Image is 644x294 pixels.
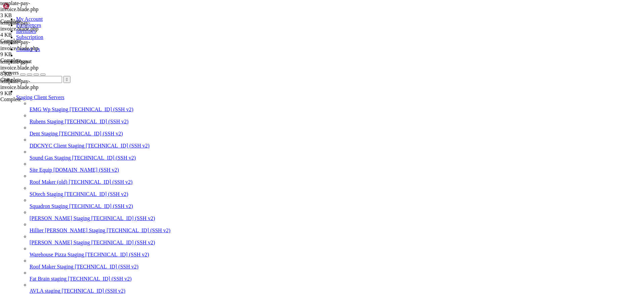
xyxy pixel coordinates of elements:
div: Complete [0,18,67,25]
div: 3 KB [0,12,67,18]
span: template-pay-invoice.blade.php [0,0,67,18]
span: template-pay-invoice.blade.php [0,78,39,90]
div: Complete [0,57,67,64]
span: template-pay-invoice.blade.php [0,0,39,12]
div: Complete [0,77,67,83]
div: 9 KB [0,90,67,96]
span: template-pay-invoice.blade.php [0,78,67,96]
div: 4 KB [0,32,67,38]
span: template-pay-invoice.blade.php [0,20,67,38]
span: template-pay-invoice.blade.php [0,39,67,57]
span: template-pay-invoice.blade.php [0,59,39,71]
div: 8 KB [0,71,67,77]
span: template-pay-invoice.blade.php [0,20,39,32]
div: Complete [0,38,67,44]
div: Complete [0,96,67,102]
div: 9 KB [0,51,67,57]
span: template-pay-invoice.blade.php [0,59,67,77]
span: template-pay-invoice.blade.php [0,39,39,51]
